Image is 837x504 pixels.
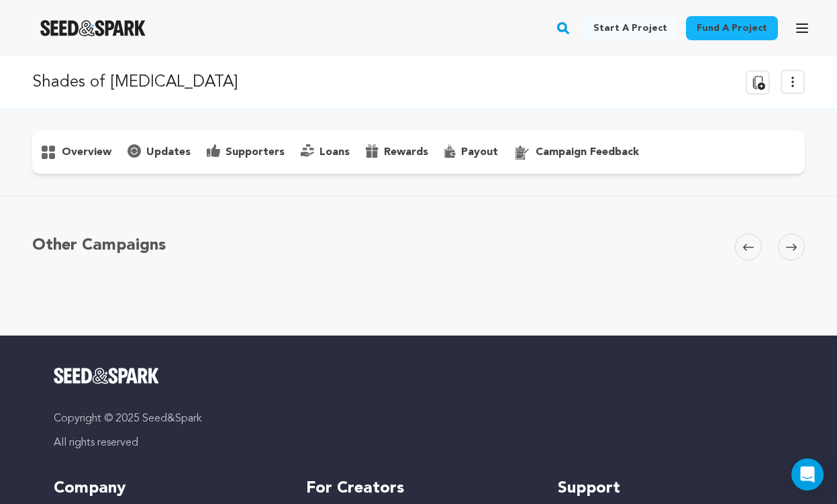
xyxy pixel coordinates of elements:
a: Start a project [583,16,678,40]
h5: For Creators [306,478,532,499]
h5: Support [558,478,783,499]
a: Fund a project [686,16,778,40]
p: overview [62,144,111,160]
button: campaign feedback [506,142,647,163]
p: payout [461,144,498,160]
a: Seed&Spark Homepage [54,368,783,384]
button: rewards [358,142,436,163]
button: overview [32,142,119,163]
button: payout [436,142,506,163]
h5: Company [54,478,279,499]
h5: Other Campaigns [32,234,166,258]
img: Seed&Spark Logo Dark Mode [40,20,146,36]
a: Seed&Spark Homepage [40,20,146,36]
p: Shades of [MEDICAL_DATA] [32,70,238,95]
p: campaign feedback [536,144,639,160]
p: supporters [226,144,285,160]
p: loans [319,144,350,160]
button: loans [293,142,358,163]
button: updates [119,142,199,163]
p: All rights reserved [54,435,783,451]
p: Copyright © 2025 Seed&Spark [54,411,783,427]
button: supporters [199,142,293,163]
img: Seed&Spark Logo [54,368,159,384]
p: rewards [384,144,428,160]
div: Open Intercom Messenger [791,458,824,491]
p: updates [146,144,191,160]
